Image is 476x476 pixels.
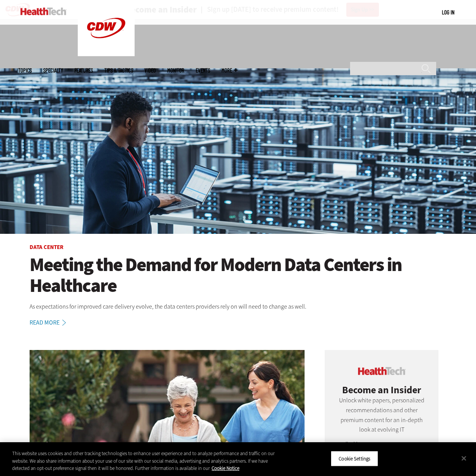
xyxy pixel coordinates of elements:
[442,8,454,16] div: User menu
[212,465,239,471] a: More information about your privacy
[336,396,427,434] p: Unlock white papers, personalized recommendations and other premium content for an in-depth look ...
[30,243,63,251] a: Data Center
[342,383,421,396] span: Become an Insider
[442,9,454,16] a: Log in
[456,450,472,467] button: Close
[358,367,405,375] img: cdw insider logo
[196,68,210,73] a: Events
[222,68,237,73] span: More
[30,254,447,296] a: Meeting the Demand for Modern Data Centers in Healthcare
[12,450,286,472] div: This website uses cookies and other tracking technologies to enhance user experience and to analy...
[336,441,366,447] label: Email Address
[167,68,184,73] a: MonITor
[43,68,63,73] span: Specialty
[20,8,66,15] img: Home
[30,320,74,326] a: Read More
[18,68,32,73] span: Topics
[78,50,135,58] a: CDW
[145,68,156,73] a: Video
[331,451,378,467] button: Cookie Settings
[104,68,133,73] a: Tips & Tactics
[74,68,93,73] a: Features
[30,302,447,312] p: As expectations for improved care delivery evolve, the data centers providers rely on will need t...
